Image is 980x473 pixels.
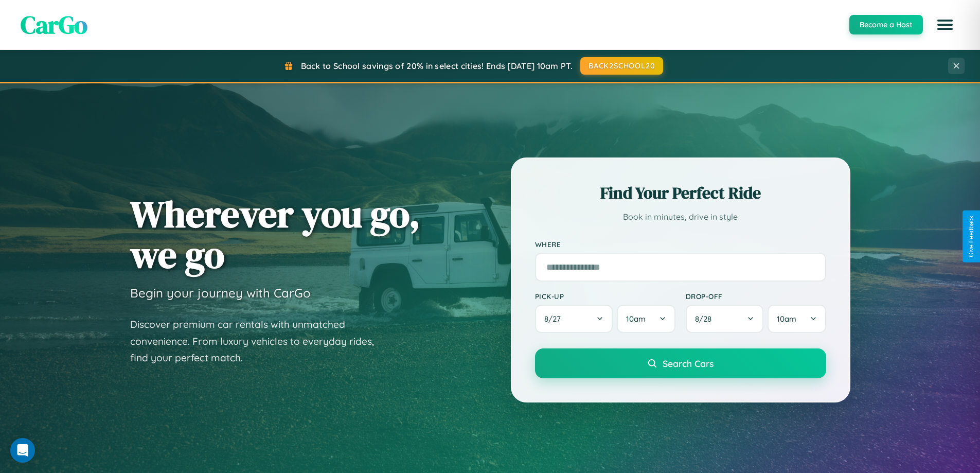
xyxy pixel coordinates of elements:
label: Drop-off [686,292,826,301]
span: 8 / 27 [544,314,566,324]
button: BACK2SCHOOL20 [580,57,663,75]
label: Pick-up [535,292,675,301]
button: Become a Host [849,15,923,34]
button: Open menu [931,10,959,39]
span: Search Cars [663,358,714,369]
p: Discover premium car rentals with unmatched convenience. From luxury vehicles to everyday rides, ... [130,316,387,366]
p: Book in minutes, drive in style [535,209,826,224]
button: 10am [768,305,826,333]
span: 10am [777,314,796,324]
span: CarGo [21,8,87,42]
span: Back to School savings of 20% in select cities! Ends [DATE] 10am PT. [301,61,573,71]
button: Search Cars [535,348,826,378]
button: 8/27 [535,305,613,333]
span: 8 / 28 [695,314,717,324]
span: 10am [626,314,646,324]
button: 10am [617,305,675,333]
h1: Wherever you go, we go [130,194,420,275]
label: Where [535,240,826,249]
h3: Begin your journey with CarGo [130,285,311,301]
button: 8/28 [686,305,764,333]
div: Give Feedback [968,216,975,257]
h2: Find Your Perfect Ride [535,182,826,204]
div: Open Intercom Messenger [10,438,35,463]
